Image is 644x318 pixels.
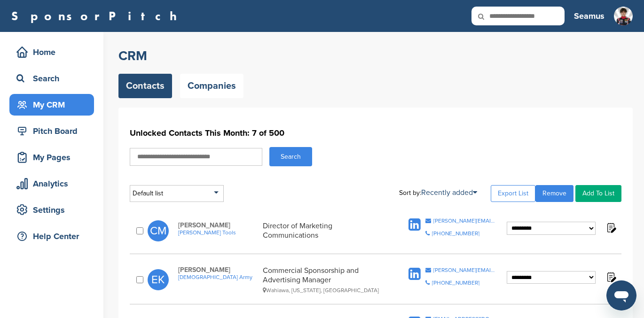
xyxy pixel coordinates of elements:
[263,266,388,294] div: Commercial Sponsorship and Advertising Manager
[14,149,94,166] div: My Pages
[575,185,621,202] a: Add To List
[9,199,94,221] a: Settings
[130,185,224,202] div: Default list
[14,123,94,140] div: Pitch Board
[9,68,94,89] a: Search
[178,266,258,274] span: [PERSON_NAME]
[263,287,388,294] div: Wahiawa, [US_STATE], [GEOGRAPHIC_DATA]
[399,189,477,196] div: Sort by:
[606,280,636,310] iframe: Button to launch messaging window
[178,274,258,280] a: [DEMOGRAPHIC_DATA] Army
[11,10,183,22] a: SponsorPitch
[14,228,94,245] div: Help Center
[269,147,312,166] button: Search
[432,231,479,236] div: [PHONE_NUMBER]
[148,220,169,241] span: CM
[14,44,94,61] div: Home
[9,94,94,116] a: My CRM
[9,120,94,142] a: Pitch Board
[9,147,94,168] a: My Pages
[574,9,605,23] h3: Seamus
[9,41,94,63] a: Home
[118,74,172,98] a: Contacts
[535,185,573,202] a: Remove
[433,267,496,273] div: [PERSON_NAME][EMAIL_ADDRESS][PERSON_NAME][DOMAIN_NAME]
[178,229,258,236] a: [PERSON_NAME] Tools
[130,124,621,141] h1: Unlocked Contacts This Month: 7 of 500
[574,6,605,26] a: Seamus
[14,175,94,192] div: Analytics
[432,280,479,286] div: [PHONE_NUMBER]
[148,269,169,290] span: EK
[180,74,243,98] a: Companies
[263,221,388,240] div: Director of Marketing Communications
[491,185,535,202] a: Export List
[433,218,496,224] div: [PERSON_NAME][EMAIL_ADDRESS][PERSON_NAME][PERSON_NAME][DOMAIN_NAME]
[421,188,477,197] a: Recently added
[9,173,94,194] a: Analytics
[605,271,617,283] img: Notes
[178,221,258,229] span: [PERSON_NAME]
[605,222,617,233] img: Notes
[614,7,633,25] img: Seamus pic
[118,47,633,64] h2: CRM
[14,202,94,218] div: Settings
[14,96,94,113] div: My CRM
[9,225,94,247] a: Help Center
[14,70,94,87] div: Search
